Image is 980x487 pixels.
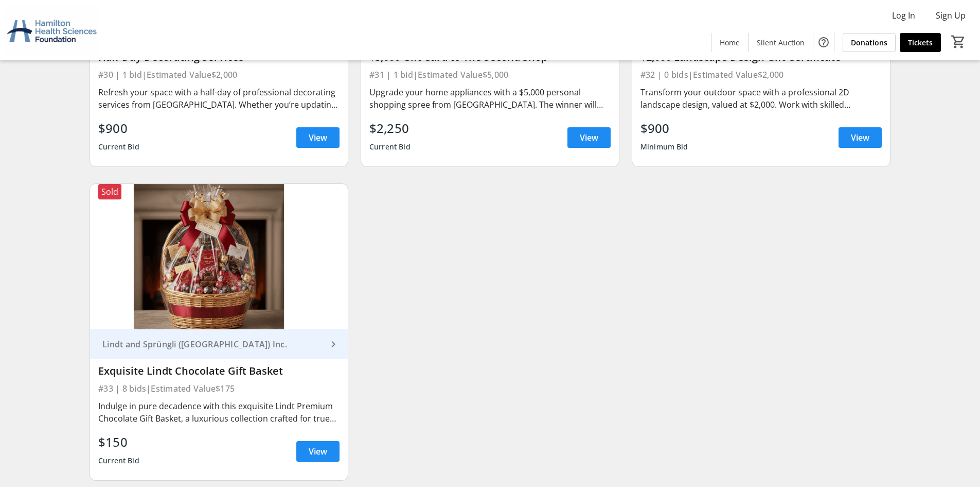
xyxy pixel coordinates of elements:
[98,365,340,377] div: Exquisite Lindt Chocolate Gift Basket
[309,445,327,458] span: View
[892,9,915,22] span: Log In
[851,37,887,48] span: Donations
[90,329,348,359] a: Lindt and Sprüngli ([GEOGRAPHIC_DATA]) Inc.
[813,32,834,53] button: Help
[949,32,968,51] button: Cart
[98,400,340,425] div: Indulge in pure decadence with this exquisite Lindt Premium Chocolate Gift Basket, a luxurious co...
[711,33,748,52] a: Home
[757,37,805,48] span: Silent Auction
[98,119,139,138] div: $900
[98,339,327,349] div: Lindt and Sprüngli ([GEOGRAPHIC_DATA]) Inc.
[936,9,966,22] span: Sign Up
[928,7,974,24] button: Sign Up
[98,433,139,451] div: $150
[369,68,611,82] div: #31 | 1 bid | Estimated Value $5,000
[98,138,139,156] div: Current Bid
[851,131,869,144] span: View
[98,184,121,199] div: Sold
[369,138,411,156] div: Current Bid
[640,86,882,111] div: Transform your outdoor space with a professional 2D landscape design, valued at $2,000. Work with...
[640,68,882,82] div: #32 | 0 bids | Estimated Value $2,000
[908,37,933,48] span: Tickets
[843,33,896,52] a: Donations
[309,131,327,144] span: View
[369,119,411,138] div: $2,250
[369,86,611,111] div: Upgrade your home appliances with a $5,000 personal shopping spree from [GEOGRAPHIC_DATA]. The wi...
[640,138,688,156] div: Minimum Bid
[98,68,340,82] div: #30 | 1 bid | Estimated Value $2,000
[6,4,98,56] img: Hamilton Health Sciences Foundation's Logo
[296,441,340,462] a: View
[720,37,740,48] span: Home
[749,33,813,52] a: Silent Auction
[98,86,340,111] div: Refresh your space with a half-day of professional decorating services from [GEOGRAPHIC_DATA]. Wh...
[98,381,340,396] div: #33 | 8 bids | Estimated Value $175
[98,451,139,470] div: Current Bid
[640,119,688,138] div: $900
[839,127,882,148] a: View
[90,184,348,329] img: Exquisite Lindt Chocolate Gift Basket
[580,131,598,144] span: View
[884,7,923,24] button: Log In
[327,338,340,350] mat-icon: keyboard_arrow_right
[296,127,340,148] a: View
[567,127,611,148] a: View
[900,33,941,52] a: Tickets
